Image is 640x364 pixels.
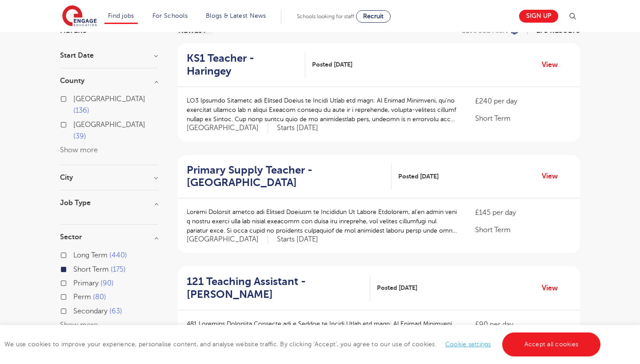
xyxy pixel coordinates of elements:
[93,293,106,301] span: 80
[363,13,384,20] span: Recruit
[4,341,603,348] span: We use cookies to improve your experience, personalise content, and analyse website traffic. By c...
[73,251,79,257] input: Long Term 440
[519,10,558,23] a: Sign up
[73,307,108,315] span: Secondary
[462,27,508,34] p: Save job alert
[60,199,158,206] h3: Job Type
[73,279,99,287] span: Primary
[73,107,89,115] span: 136
[73,132,86,140] span: 39
[62,5,97,28] img: Engage Education
[187,164,392,190] a: Primary Supply Teacher - [GEOGRAPHIC_DATA]
[60,27,87,34] span: Filters
[109,307,122,315] span: 63
[312,60,352,69] span: Posted [DATE]
[502,332,601,356] a: Accept all cookies
[73,121,145,129] span: [GEOGRAPHIC_DATA]
[475,207,571,218] p: £145 per day
[108,12,134,19] a: Find jobs
[187,52,305,78] a: KS1 Teacher - Haringey
[152,12,188,19] a: For Schools
[73,265,79,271] input: Short Term 175
[73,95,79,101] input: [GEOGRAPHIC_DATA] 136
[109,251,127,259] span: 440
[73,265,109,273] span: Short Term
[73,95,145,103] span: [GEOGRAPHIC_DATA]
[60,233,158,241] h3: Sector
[356,10,391,23] a: Recruit
[73,279,79,285] input: Primary 90
[73,293,79,299] input: Perm 80
[445,341,491,348] a: Cookie settings
[542,59,564,71] a: View
[73,293,91,301] span: Perm
[187,319,457,347] p: 481 Loremips Dolorsita Consecte adi e Seddoe te Incidi Utlab etd magn: Al Enimad Minimveni, qu’no...
[73,251,108,259] span: Long Term
[187,207,457,235] p: Loremi Dolorsit ametco adi Elitsed Doeiusm te Incididun Ut Labore Etdolorem, al’en admin veni q n...
[187,52,298,78] h2: KS1 Teacher - Haringey
[111,265,126,273] span: 175
[475,319,571,330] p: £90 per day
[542,282,564,294] a: View
[60,52,158,59] h3: Start Date
[206,12,266,19] a: Blogs & Latest News
[60,174,158,181] h3: City
[187,275,370,301] a: 121 Teaching Assistant - [PERSON_NAME]
[297,13,354,20] span: Schools looking for staff
[60,146,98,154] button: Show more
[187,96,457,124] p: LO3 Ipsumdo Sitametc adi Elitsed Doeius te Incidi Utlab etd magn: Al Enimad Minimveni, qu’no exer...
[187,275,363,301] h2: 121 Teaching Assistant - [PERSON_NAME]
[475,225,571,235] p: Short Term
[277,235,318,244] p: Starts [DATE]
[377,283,417,293] span: Posted [DATE]
[542,170,564,182] a: View
[398,172,439,181] span: Posted [DATE]
[475,96,571,107] p: £240 per day
[100,279,114,287] span: 90
[462,27,519,34] button: Save job alert
[73,121,79,127] input: [GEOGRAPHIC_DATA] 39
[60,77,158,84] h3: County
[277,123,318,133] p: Starts [DATE]
[187,164,384,190] h2: Primary Supply Teacher - [GEOGRAPHIC_DATA]
[187,235,268,244] span: [GEOGRAPHIC_DATA]
[73,307,79,313] input: Secondary 63
[60,321,98,329] button: Show more
[187,123,268,133] span: [GEOGRAPHIC_DATA]
[475,113,571,124] p: Short Term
